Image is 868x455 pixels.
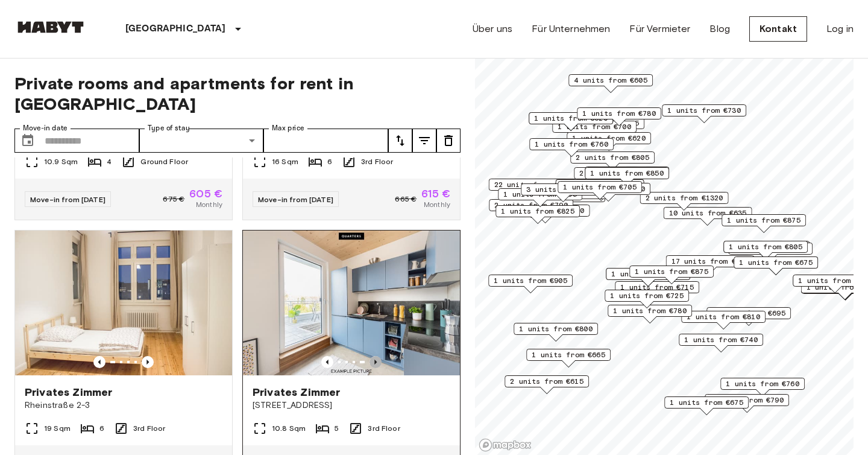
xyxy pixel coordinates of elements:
[671,256,749,267] span: 17 units from €720
[189,188,222,199] span: 605 €
[664,207,752,226] div: Map marker
[610,290,684,301] span: 1 units from €725
[196,199,222,210] span: Monthly
[570,151,655,170] div: Map marker
[734,256,818,275] div: Map marker
[687,311,760,322] span: 1 units from €810
[662,104,746,123] div: Map marker
[729,241,802,252] span: 1 units from €805
[436,129,461,153] button: tune
[494,179,572,190] span: 22 units from €655
[489,179,577,197] div: Map marker
[140,156,188,167] span: Ground Floor
[534,113,608,124] span: 1 units from €620
[23,123,68,133] label: Move-in date
[526,184,600,195] span: 3 units from €625
[558,181,642,200] div: Map marker
[421,188,450,199] span: 615 €
[605,290,689,308] div: Map marker
[709,22,730,36] a: Blog
[558,121,631,132] span: 1 units from €700
[25,399,222,412] span: Rheinstraße 2-3
[502,205,590,223] div: Map marker
[507,205,585,216] span: 1 units from €1200
[681,311,766,329] div: Map marker
[726,378,799,389] span: 1 units from €760
[826,22,854,36] a: Log in
[712,308,785,319] span: 1 units from €695
[163,194,184,205] span: 675 €
[670,397,743,408] span: 1 units from €675
[635,266,708,277] span: 1 units from €875
[532,349,605,360] span: 1 units from €665
[613,305,687,316] span: 1 units from €780
[568,74,653,93] div: Map marker
[395,194,417,205] span: 665 €
[424,199,450,210] span: Monthly
[107,156,112,167] span: 4
[510,376,583,387] span: 2 units from €615
[15,231,232,375] img: Marketing picture of unit DE-01-090-02M
[25,385,112,399] span: Privates Zimmer
[567,132,651,151] div: Map marker
[44,156,78,167] span: 10.9 Sqm
[585,167,669,185] div: Map marker
[368,423,400,434] span: 3rd Floor
[608,305,692,323] div: Map marker
[720,378,805,396] div: Map marker
[585,167,669,186] div: Map marker
[666,255,755,274] div: Map marker
[722,214,806,233] div: Map marker
[749,16,807,42] a: Kontakt
[727,215,800,226] span: 1 units from €875
[327,156,332,167] span: 6
[629,266,714,284] div: Map marker
[494,200,568,211] span: 2 units from €790
[574,75,647,86] span: 4 units from €605
[321,356,333,368] button: Previous image
[133,423,165,434] span: 3rd Floor
[706,307,791,326] div: Map marker
[370,356,382,368] button: Previous image
[501,206,574,217] span: 1 units from €825
[272,423,306,434] span: 10.8 Sqm
[646,192,723,203] span: 2 units from €1320
[16,129,40,153] button: Choose date
[479,438,532,452] a: Mapbox logo
[99,423,104,434] span: 6
[503,189,577,200] span: 1 units from €895
[577,107,661,126] div: Map marker
[572,133,646,144] span: 1 units from €620
[629,22,690,36] a: Für Vermieter
[739,257,813,268] span: 1 units from €675
[489,199,573,218] div: Map marker
[412,129,436,153] button: tune
[142,356,154,368] button: Previous image
[532,22,610,36] a: Für Unternehmen
[556,179,644,198] div: Map marker
[519,323,593,334] span: 1 units from €800
[667,105,741,116] span: 1 units from €730
[582,108,656,119] span: 1 units from €780
[258,195,333,204] span: Move-in from [DATE]
[664,396,749,415] div: Map marker
[705,394,789,413] div: Map marker
[723,241,808,259] div: Map marker
[272,123,304,133] label: Max price
[529,112,613,131] div: Map marker
[30,195,105,204] span: Move-in from [DATE]
[521,183,605,202] div: Map marker
[335,423,339,434] span: 5
[606,268,690,287] div: Map marker
[640,192,729,211] div: Map marker
[93,356,105,368] button: Previous image
[574,167,658,186] div: Map marker
[529,138,614,157] div: Map marker
[679,334,763,352] div: Map marker
[361,156,393,167] span: 3rd Floor
[488,275,573,293] div: Map marker
[243,231,460,375] img: Marketing picture of unit DE-01-07-007-05Q
[14,21,87,33] img: Habyt
[611,269,685,279] span: 1 units from €835
[514,323,598,342] div: Map marker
